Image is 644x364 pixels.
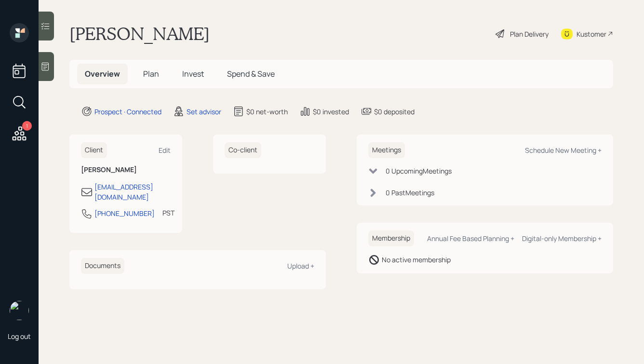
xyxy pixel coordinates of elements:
[225,142,261,158] h6: Co-client
[525,146,602,155] div: Schedule New Meeting +
[287,261,314,270] div: Upload +
[8,332,31,341] div: Log out
[81,142,107,158] h6: Client
[85,68,120,79] span: Overview
[227,68,275,79] span: Spend & Save
[246,107,288,117] div: $0 net-worth
[162,208,174,218] div: PST
[94,182,171,202] div: [EMAIL_ADDRESS][DOMAIN_NAME]
[368,230,414,246] h6: Membership
[577,29,606,39] div: Kustomer
[187,107,221,117] div: Set advisor
[143,68,159,79] span: Plan
[22,121,32,131] div: 1
[94,107,161,117] div: Prospect · Connected
[368,142,405,158] h6: Meetings
[386,166,452,176] div: 0 Upcoming Meeting s
[81,166,171,174] h6: [PERSON_NAME]
[94,208,155,218] div: [PHONE_NUMBER]
[69,23,210,44] h1: [PERSON_NAME]
[159,146,171,155] div: Edit
[182,68,204,79] span: Invest
[427,234,514,243] div: Annual Fee Based Planning +
[382,255,451,265] div: No active membership
[522,234,602,243] div: Digital-only Membership +
[374,107,415,117] div: $0 deposited
[10,301,29,320] img: hunter_neumayer.jpg
[313,107,349,117] div: $0 invested
[81,258,124,274] h6: Documents
[386,188,434,198] div: 0 Past Meeting s
[510,29,549,39] div: Plan Delivery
